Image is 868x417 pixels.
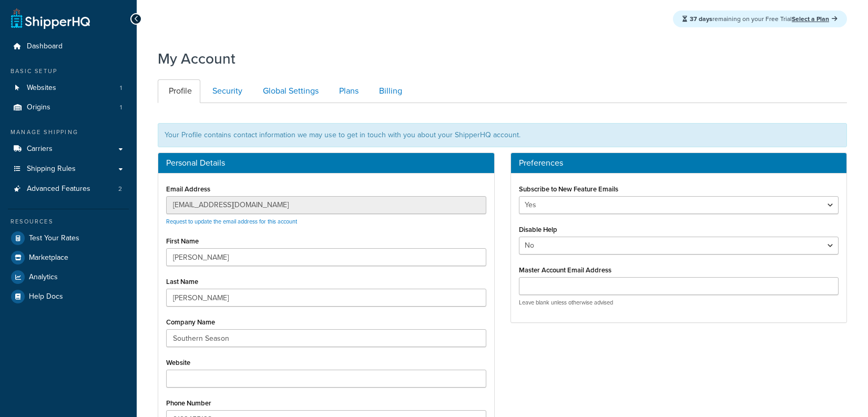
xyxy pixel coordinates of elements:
[166,185,210,193] label: Email Address
[27,103,50,112] span: Origins
[201,79,251,103] a: Security
[166,217,297,226] a: Request to update the email address for this account
[158,79,200,103] a: Profile
[519,158,839,168] h3: Preferences
[8,98,129,117] a: Origins 1
[8,78,129,98] a: Websites 1
[368,79,411,103] a: Billing
[166,278,198,286] label: Last Name
[8,159,129,179] a: Shipping Rules
[252,79,327,103] a: Global Settings
[27,165,76,174] span: Shipping Rules
[27,84,56,93] span: Websites
[8,139,129,159] a: Carriers
[8,287,129,306] a: Help Docs
[8,67,129,76] div: Basic Setup
[29,273,58,282] span: Analytics
[792,14,838,24] a: Select a Plan
[8,37,129,56] a: Dashboard
[120,84,122,93] span: 1
[8,248,129,267] a: Marketplace
[27,145,53,154] span: Carriers
[158,48,236,69] h1: My Account
[519,299,839,307] p: Leave blank unless otherwise advised
[166,237,199,245] label: First Name
[8,98,129,117] li: Origins
[690,14,712,24] strong: 37 days
[673,11,847,27] div: remaining on your Free Trial
[519,266,611,274] label: Master Account Email Address
[29,292,63,301] span: Help Docs
[11,8,90,29] a: ShipperHQ Home
[27,185,90,194] span: Advanced Features
[29,253,68,262] span: Marketplace
[519,185,618,193] label: Subscribe to New Feature Emails
[166,318,215,326] label: Company Name
[27,42,63,51] span: Dashboard
[8,268,129,287] a: Analytics
[8,128,129,137] div: Manage Shipping
[8,179,129,199] a: Advanced Features 2
[8,78,129,98] li: Websites
[158,123,847,147] div: Your Profile contains contact information we may use to get in touch with you about your ShipperH...
[8,217,129,226] div: Resources
[166,399,211,407] label: Phone Number
[29,234,79,243] span: Test Your Rates
[166,359,190,367] label: Website
[519,226,557,233] label: Disable Help
[8,179,129,199] li: Advanced Features
[118,185,122,194] span: 2
[166,158,486,168] h3: Personal Details
[328,79,367,103] a: Plans
[8,229,129,248] a: Test Your Rates
[120,103,122,112] span: 1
